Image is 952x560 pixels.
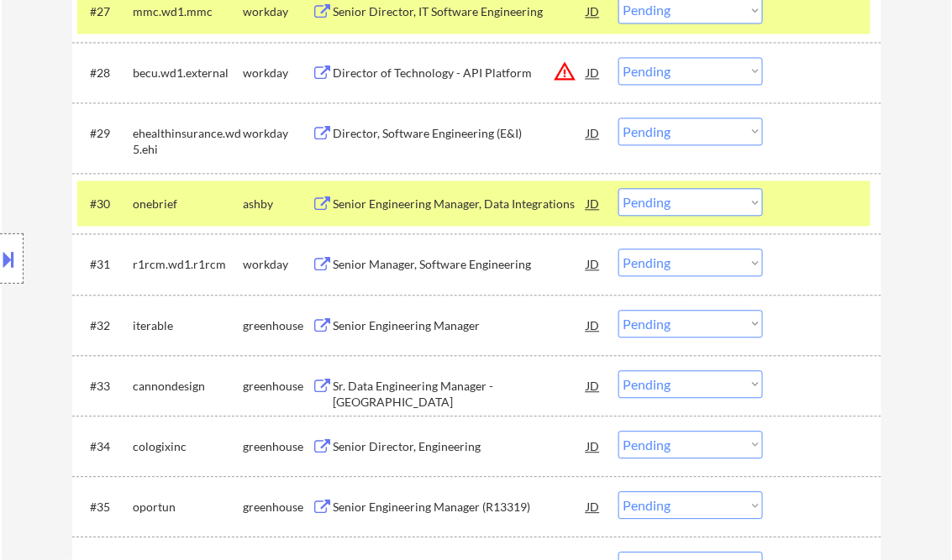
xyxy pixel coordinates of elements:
[586,370,602,400] div: JD
[91,65,120,81] div: #28
[334,438,587,455] div: Senior Director, Engineering
[91,438,120,455] div: #34
[554,60,577,83] button: warning_amber
[586,118,602,148] div: JD
[334,196,587,212] div: Senior Engineering Manager, Data Integrations
[244,438,313,455] div: greenhouse
[586,310,602,340] div: JD
[134,499,244,516] div: oportun
[91,3,120,20] div: #27
[586,188,602,218] div: JD
[586,57,602,87] div: JD
[134,438,244,455] div: cologixinc
[334,378,587,411] div: Sr. Data Engineering Manager - [GEOGRAPHIC_DATA]
[334,65,587,81] div: Director of Technology - API Platform
[334,3,587,20] div: Senior Director, IT Software Engineering
[334,256,587,273] div: Senior Manager, Software Engineering
[244,65,313,81] div: workday
[244,499,313,516] div: greenhouse
[134,65,244,81] div: becu.wd1.external
[586,249,602,279] div: JD
[334,317,587,334] div: Senior Engineering Manager
[586,491,602,521] div: JD
[586,431,602,461] div: JD
[334,499,587,516] div: Senior Engineering Manager (R13319)
[244,3,313,20] div: workday
[91,499,120,516] div: #35
[134,3,244,20] div: mmc.wd1.mmc
[334,125,587,142] div: Director, Software Engineering (E&I)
